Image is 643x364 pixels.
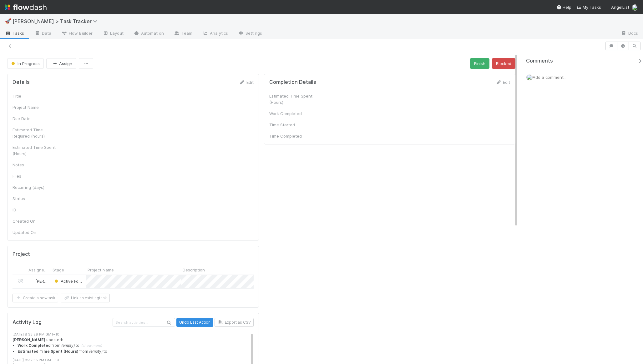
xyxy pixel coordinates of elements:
[13,104,59,110] div: Project Name
[169,29,197,39] a: Team
[632,4,638,11] img: avatar_8e0a024e-b700-4f9f-aecf-6f1e79dccd3c.png
[18,349,78,354] strong: Estimated Time Spent (Hours)
[129,29,169,39] a: Automation
[13,337,45,342] strong: [PERSON_NAME]
[533,75,566,80] span: Add a comment...
[576,5,601,10] span: My Tasks
[56,29,98,39] a: Flow Builder
[81,343,102,348] span: (show more)
[13,173,59,179] div: Files
[233,29,267,39] a: Settings
[61,343,75,348] em: (empty)
[13,79,30,85] h5: Details
[13,229,59,235] div: Updated On
[18,343,51,348] strong: Work Completed
[269,122,316,128] div: Time Started
[35,279,67,284] span: [PERSON_NAME]
[616,29,643,39] a: Docs
[183,267,205,273] span: Description
[176,318,213,327] button: Undo Last Action
[13,195,59,202] div: Status
[28,267,49,273] span: Assigned To
[29,29,56,39] a: Data
[98,29,129,39] a: Layout
[18,343,258,348] summary: Work Completed from (empty) to (show more)
[13,93,59,99] div: Title
[13,337,258,354] div: updated:
[197,29,233,39] a: Analytics
[556,4,571,10] div: Help
[611,5,629,10] span: AngelList
[239,80,254,85] a: Edit
[13,115,59,122] div: Due Date
[470,58,489,69] button: Finish
[492,58,515,69] button: Blocked
[576,4,601,10] a: My Tasks
[13,184,59,190] div: Recurring (days)
[269,93,316,105] div: Estimated Time Spent (Hours)
[269,79,316,85] h5: Completion Details
[269,110,316,117] div: Work Completed
[215,318,254,327] button: Export as CSV
[13,207,59,213] div: ID
[13,332,258,337] div: [DATE] 8:33:29 PM GMT+10
[53,278,83,284] div: Active Focus (Current Week)
[269,133,316,139] div: Time Completed
[13,18,100,24] span: [PERSON_NAME] > Task Tracker
[29,278,48,284] div: [PERSON_NAME]
[89,349,103,354] em: (empty)
[5,30,24,36] span: Tasks
[13,251,30,257] h5: Project
[7,58,44,69] button: In Progress
[5,18,11,24] span: 🚀
[5,2,47,13] img: logo-inverted-e16ddd16eac7371096b0.svg
[13,162,59,168] div: Notes
[13,319,111,326] h5: Activity Log
[13,144,59,157] div: Estimated Time Spent (Hours)
[13,127,59,139] div: Estimated Time Required (hours)
[113,318,175,326] input: Search activities...
[13,294,58,302] button: Create a newtask
[61,294,110,302] button: Link an existingtask
[53,267,64,273] span: Stage
[88,267,114,273] span: Project Name
[526,58,553,64] span: Comments
[46,58,76,69] button: Assign
[53,279,116,284] span: Active Focus (Current Week)
[61,30,93,36] span: Flow Builder
[13,357,258,363] div: [DATE] 8:32:55 PM GMT+10
[526,74,533,80] img: avatar_8e0a024e-b700-4f9f-aecf-6f1e79dccd3c.png
[13,218,59,224] div: Created On
[29,279,34,284] img: avatar_8e0a024e-b700-4f9f-aecf-6f1e79dccd3c.png
[495,80,510,85] a: Edit
[18,349,258,354] li: from to
[10,61,40,66] span: In Progress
